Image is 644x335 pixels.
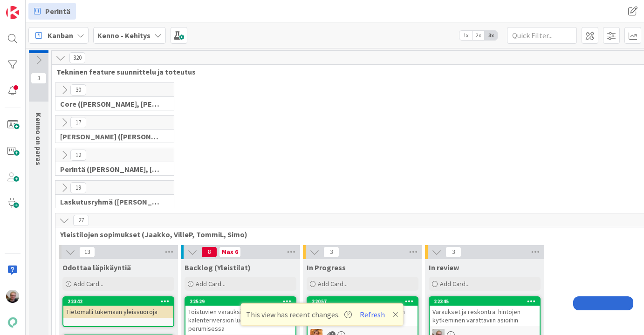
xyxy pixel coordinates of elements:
[308,297,418,306] div: 22057
[6,6,19,19] img: Visit kanbanzone.com
[73,215,89,226] span: 27
[485,31,497,40] span: 3x
[60,132,162,141] span: Halti (Sebastian, VilleH, Riikka, Antti, MikkoV, PetriH, PetriM)
[185,306,295,335] div: Toistuvien varauksien käsittely uuden kalenteriversion luonnissa ja perumisessa
[430,297,540,326] div: 22345Varaukset ja reskontra: hintojen kytkeminen varattaviin asioihin
[430,297,540,306] div: 22345
[190,298,295,305] div: 22529
[318,280,348,288] span: Add Card...
[28,3,76,20] a: Perintä
[62,296,174,327] a: 22342Tietomalli tukemaan yleisvuoroja
[79,246,95,258] span: 13
[430,306,540,326] div: Varaukset ja reskontra: hintojen kytkeminen varattaviin asioihin
[323,246,339,258] span: 3
[459,31,472,40] span: 1x
[45,6,70,17] span: Perintä
[60,164,162,174] span: Perintä (Jaakko, PetriH, MikkoV, Pasi)
[63,297,173,306] div: 22342
[63,297,173,318] div: 22342Tietomalli tukemaan yleisvuoroja
[440,280,470,288] span: Add Card...
[70,117,86,128] span: 17
[6,290,19,303] img: JH
[34,113,43,165] span: Kenno on paras
[63,306,173,318] div: Tietomalli tukemaan yleisvuoroja
[60,99,162,109] span: Core (Pasi, Jussi, JaakkoHä, Jyri, Leo, MikkoK, Väinö)
[60,197,162,206] span: Laskutusryhmä (Antti, Harri, Keijo)
[48,30,73,41] span: Kanban
[445,246,461,258] span: 3
[185,297,295,306] div: 22529
[507,27,577,44] input: Quick Filter...
[308,297,418,326] div: 22057Pesutupavaraus: varauskalenterin asetusten muokkaus
[70,84,86,96] span: 30
[69,52,85,63] span: 320
[74,280,103,288] span: Add Card...
[201,246,217,258] span: 8
[185,263,251,272] span: Backlog (Yleistilat)
[356,308,388,321] button: Refresh
[70,150,86,161] span: 12
[246,309,352,320] span: This view has recent changes.
[472,31,485,40] span: 2x
[6,316,19,329] img: avatar
[68,298,173,305] div: 22342
[222,250,238,254] div: Max 6
[307,263,346,272] span: In Progress
[97,31,151,40] b: Kenno - Kehitys
[70,182,86,193] span: 19
[196,280,226,288] span: Add Card...
[62,263,131,272] span: Odottaa läpikäyntiä
[429,263,459,272] span: In review
[185,297,295,335] div: 22529Toistuvien varauksien käsittely uuden kalenteriversion luonnissa ja perumisessa
[31,73,47,84] span: 3
[312,298,418,305] div: 22057
[434,298,540,305] div: 22345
